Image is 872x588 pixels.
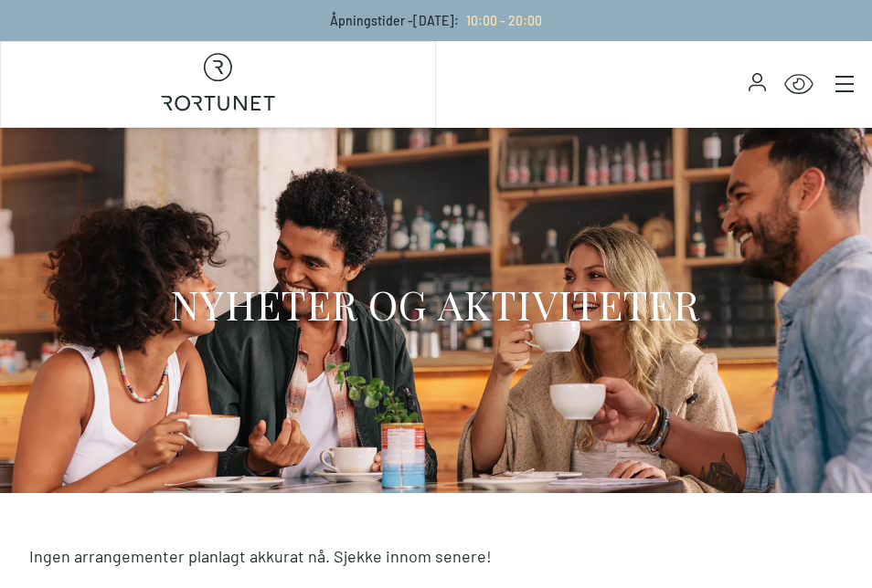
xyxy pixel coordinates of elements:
[330,11,542,30] p: Åpningstider - [DATE] :
[29,544,843,569] p: Ingen arrangementer planlagt akkurat nå. Sjekke innom senere!
[832,71,857,97] button: Main menu
[459,13,542,28] a: 10:00 - 20:00
[171,278,700,329] h1: NYHETER OG AKTIVITETER
[466,13,542,28] span: 10:00 - 20:00
[784,70,814,100] button: Open Accessibility Menu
